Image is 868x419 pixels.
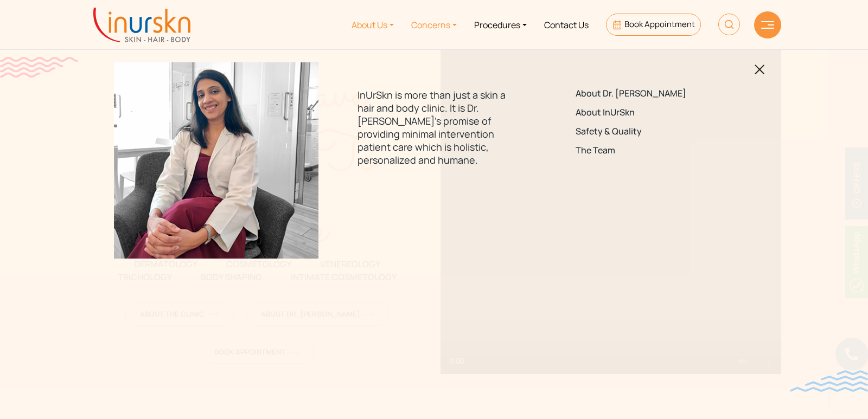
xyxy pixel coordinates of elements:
a: About Us [343,4,403,45]
a: Contact Us [535,4,597,45]
a: About Dr. [PERSON_NAME] [576,88,728,99]
a: Safety & Quality [576,126,728,137]
img: hamLine.svg [761,21,774,29]
a: About InUrSkn [576,107,728,118]
img: HeaderSearch [718,14,740,35]
img: blackclosed [755,65,765,75]
a: Procedures [465,4,535,45]
img: menuabout [114,62,318,259]
a: Concerns [403,4,465,45]
img: bluewave [790,370,868,392]
span: Book Appointment [624,18,695,30]
a: Book Appointment [606,14,701,36]
p: InUrSkn is more than just a skin a hair and body clinic. It is Dr. [PERSON_NAME]'s promise of pro... [358,88,510,166]
img: inurskn-logo [93,8,190,42]
a: The Team [576,146,728,156]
